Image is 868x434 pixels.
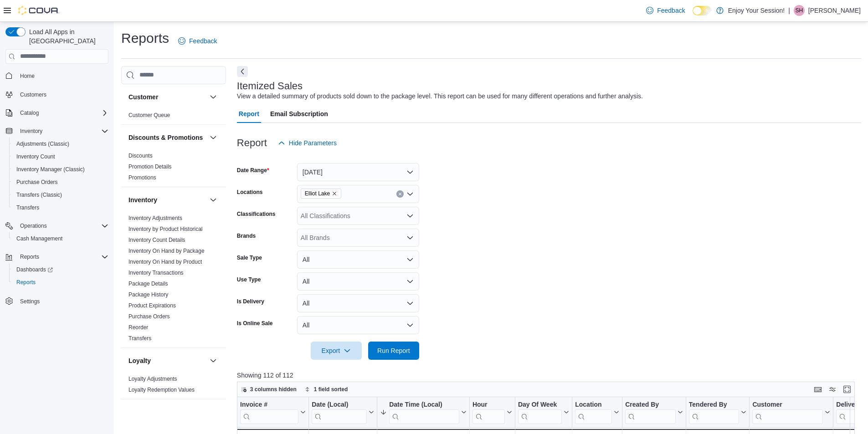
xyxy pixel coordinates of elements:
[128,270,184,276] a: Inventory Transactions
[13,233,108,244] span: Cash Management
[270,105,328,123] span: Email Subscription
[237,276,261,283] label: Use Type
[189,36,217,46] span: Feedback
[237,81,303,92] h3: Itemized Sales
[16,126,108,137] span: Inventory
[9,176,112,189] button: Purchase Orders
[128,112,170,118] a: Customer Queue
[625,400,676,424] div: Created By
[208,355,219,366] button: Loyalty
[312,400,367,409] div: Date (Local)
[18,6,59,15] img: Cova
[377,346,410,355] span: Run Report
[752,400,823,409] div: Customer
[240,400,298,424] div: Invoice # URL
[689,400,747,424] button: Tendered By
[16,251,108,262] span: Reports
[316,342,356,360] span: Export
[9,163,112,176] button: Inventory Manager (Classic)
[239,105,259,123] span: Report
[237,298,264,305] label: Is Delivery
[250,386,297,393] span: 3 columns hidden
[128,375,177,383] span: Loyalty Adjustments
[128,163,172,170] a: Promotion Details
[16,140,69,148] span: Adjustments (Classic)
[518,400,562,409] div: Day Of Week
[128,92,206,102] button: Customer
[406,190,414,198] button: Open list of options
[128,356,151,365] h3: Loyalty
[20,109,39,117] span: Catalog
[128,248,205,254] a: Inventory On Hand by Package
[625,400,683,424] button: Created By
[625,400,676,409] div: Created By
[237,92,643,101] div: View a detailed summary of products sold down to the package level. This report can be used for m...
[2,88,112,101] button: Customers
[13,277,108,288] span: Reports
[5,66,108,332] nav: Complex example
[642,1,688,20] a: Feedback
[13,177,108,188] span: Purchase Orders
[237,232,256,240] label: Brands
[9,138,112,150] button: Adjustments (Classic)
[274,134,340,152] button: Hide Parameters
[9,263,112,276] a: Dashboards
[13,277,39,288] a: Reports
[128,376,177,382] a: Loyalty Adjustments
[16,266,53,273] span: Dashboards
[396,190,404,198] button: Clear input
[13,138,108,149] span: Adjustments (Classic)
[808,5,861,16] p: [PERSON_NAME]
[518,400,562,424] div: Day Of Week
[13,164,88,175] a: Inventory Manager (Classic)
[128,313,170,320] a: Purchase Orders
[121,373,226,399] div: Loyalty
[289,138,337,148] span: Hide Parameters
[240,400,298,409] div: Invoice #
[16,166,85,173] span: Inventory Manager (Classic)
[121,110,226,124] div: Customer
[128,163,172,170] span: Promotion Details
[121,29,169,47] h1: Reports
[128,280,168,287] span: Package Details
[16,251,43,262] button: Reports
[13,151,108,162] span: Inventory Count
[237,210,276,218] label: Classifications
[473,400,512,424] button: Hour
[788,5,790,16] p: |
[128,226,203,232] a: Inventory by Product Historical
[16,107,42,118] button: Catalog
[128,153,153,159] a: Discounts
[128,236,185,244] span: Inventory Count Details
[128,215,182,221] a: Inventory Adjustments
[305,189,330,198] span: Elliot Lake
[20,128,42,135] span: Inventory
[20,91,46,98] span: Customers
[20,298,40,305] span: Settings
[297,163,419,181] button: [DATE]
[208,132,219,143] button: Discounts & Promotions
[13,151,59,162] a: Inventory Count
[314,386,348,393] span: 1 field sorted
[128,92,158,102] h3: Customer
[2,107,112,119] button: Catalog
[2,220,112,232] button: Operations
[301,384,352,395] button: 1 field sorted
[794,5,805,16] div: Scott Harrocks
[128,195,157,204] h3: Inventory
[796,5,803,16] span: SH
[9,201,112,214] button: Transfers
[575,400,612,409] div: Location
[16,89,108,100] span: Customers
[128,302,176,309] a: Product Expirations
[312,400,374,424] button: Date (Local)
[237,66,248,77] button: Next
[693,6,712,15] input: Dark Mode
[13,164,108,175] span: Inventory Manager (Classic)
[240,400,306,424] button: Invoice #
[297,272,419,291] button: All
[26,27,108,46] span: Load All Apps in [GEOGRAPHIC_DATA]
[128,291,168,298] span: Package History
[16,107,108,118] span: Catalog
